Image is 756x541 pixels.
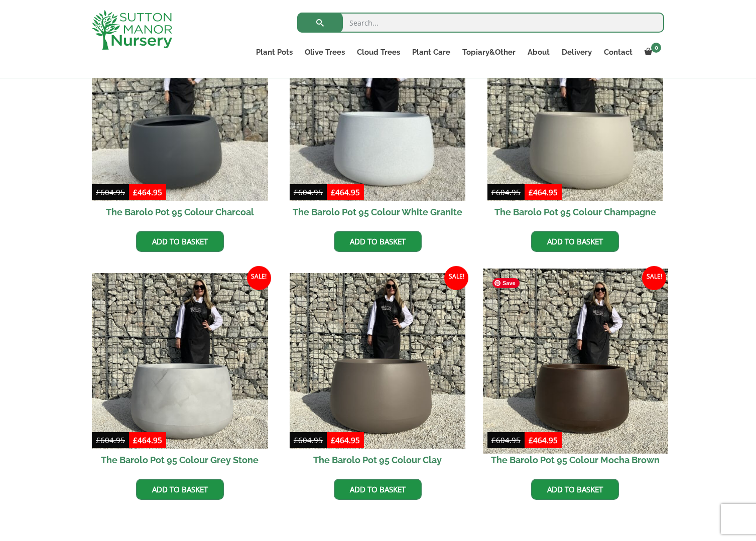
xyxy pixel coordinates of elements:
img: The Barolo Pot 95 Colour White Granite [290,25,466,201]
span: £ [96,435,100,445]
a: Olive Trees [299,45,351,59]
bdi: 464.95 [529,187,558,197]
bdi: 604.95 [96,187,125,197]
a: Delivery [556,45,598,59]
a: Topiary&Other [456,45,522,59]
a: Sale! The Barolo Pot 95 Colour Mocha Brown [487,273,664,472]
h2: The Barolo Pot 95 Colour Champagne [487,201,664,223]
img: The Barolo Pot 95 Colour Champagne [487,25,664,201]
a: Add to basket: “The Barolo Pot 95 Colour White Granite” [334,231,422,252]
img: The Barolo Pot 95 Colour Clay [290,273,466,449]
bdi: 604.95 [491,187,521,197]
span: £ [491,187,496,197]
bdi: 604.95 [294,187,323,197]
a: Add to basket: “The Barolo Pot 95 Colour Champagne” [531,231,619,252]
a: Add to basket: “The Barolo Pot 95 Colour Charcoal” [136,231,224,252]
a: Add to basket: “The Barolo Pot 95 Colour Grey Stone” [136,479,224,500]
span: Save [492,278,520,288]
img: logo [92,10,172,50]
span: Sale! [247,266,271,290]
a: 0 [639,45,664,59]
span: £ [529,435,533,445]
span: Sale! [444,266,468,290]
a: Sale! The Barolo Pot 95 Colour Grey Stone [92,273,268,472]
bdi: 604.95 [96,435,125,445]
span: £ [331,187,335,197]
span: £ [133,435,138,445]
a: Add to basket: “The Barolo Pot 95 Colour Mocha Brown” [531,479,619,500]
bdi: 464.95 [529,435,558,445]
bdi: 464.95 [331,435,360,445]
img: The Barolo Pot 95 Colour Charcoal [92,25,268,201]
a: Plant Care [406,45,456,59]
bdi: 464.95 [133,435,162,445]
h2: The Barolo Pot 95 Colour Clay [290,449,466,471]
h2: The Barolo Pot 95 Colour White Granite [290,201,466,223]
h2: The Barolo Pot 95 Colour Mocha Brown [487,449,664,471]
a: Plant Pots [250,45,299,59]
span: 0 [651,43,661,53]
span: £ [294,187,298,197]
a: Sale! The Barolo Pot 95 Colour Champagne [487,25,664,223]
span: Sale! [642,266,666,290]
a: Sale! The Barolo Pot 95 Colour White Granite [290,25,466,223]
a: About [522,45,556,59]
bdi: 604.95 [491,435,521,445]
a: Sale! The Barolo Pot 95 Colour Charcoal [92,25,268,223]
span: £ [133,187,138,197]
span: £ [96,187,100,197]
input: Search... [297,13,664,33]
bdi: 464.95 [133,187,162,197]
bdi: 604.95 [294,435,323,445]
img: The Barolo Pot 95 Colour Mocha Brown [483,268,668,453]
span: £ [331,435,335,445]
img: The Barolo Pot 95 Colour Grey Stone [92,273,268,449]
a: Contact [598,45,639,59]
span: £ [491,435,496,445]
a: Sale! The Barolo Pot 95 Colour Clay [290,273,466,472]
h2: The Barolo Pot 95 Colour Grey Stone [92,449,268,471]
a: Cloud Trees [351,45,406,59]
bdi: 464.95 [331,187,360,197]
a: Add to basket: “The Barolo Pot 95 Colour Clay” [334,479,422,500]
h2: The Barolo Pot 95 Colour Charcoal [92,201,268,223]
span: £ [529,187,533,197]
span: £ [294,435,298,445]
